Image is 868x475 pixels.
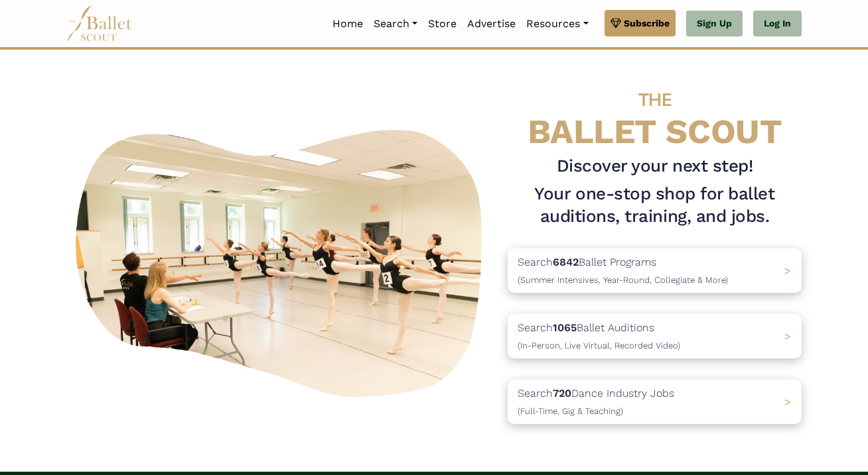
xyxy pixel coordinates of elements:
a: Resources [521,10,593,38]
a: Search [368,10,423,38]
b: 720 [553,387,571,399]
a: Home [327,10,368,38]
span: > [784,330,791,343]
b: 6842 [553,256,579,268]
span: > [784,396,791,408]
span: THE [638,89,672,111]
h3: Discover your next step! [508,155,802,178]
a: Log In [753,11,802,37]
span: > [784,264,791,277]
a: Search720Dance Industry Jobs(Full-Time, Gig & Teaching) > [508,380,802,424]
p: Search Dance Industry Jobs [518,385,674,419]
span: (Full-Time, Gig & Teaching) [518,406,623,416]
a: Store [423,10,462,38]
span: Subscribe [624,16,670,30]
p: Search Ballet Programs [518,254,728,288]
a: Search1065Ballet Auditions(In-Person, Live Virtual, Recorded Video) > [508,314,802,358]
img: gem.svg [611,16,621,30]
span: (Summer Intensives, Year-Round, Collegiate & More) [518,275,728,285]
img: A group of ballerinas talking to each other in a ballet studio [66,117,497,404]
a: Advertise [462,10,521,38]
a: Sign Up [686,11,743,37]
p: Search Ballet Auditions [518,319,680,353]
a: Search6842Ballet Programs(Summer Intensives, Year-Round, Collegiate & More)> [508,248,802,293]
h4: BALLET SCOUT [508,76,802,150]
span: (In-Person, Live Virtual, Recorded Video) [518,341,680,350]
b: 1065 [553,321,577,334]
h1: Your one-stop shop for ballet auditions, training, and jobs. [508,183,802,228]
a: Subscribe [605,10,676,36]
